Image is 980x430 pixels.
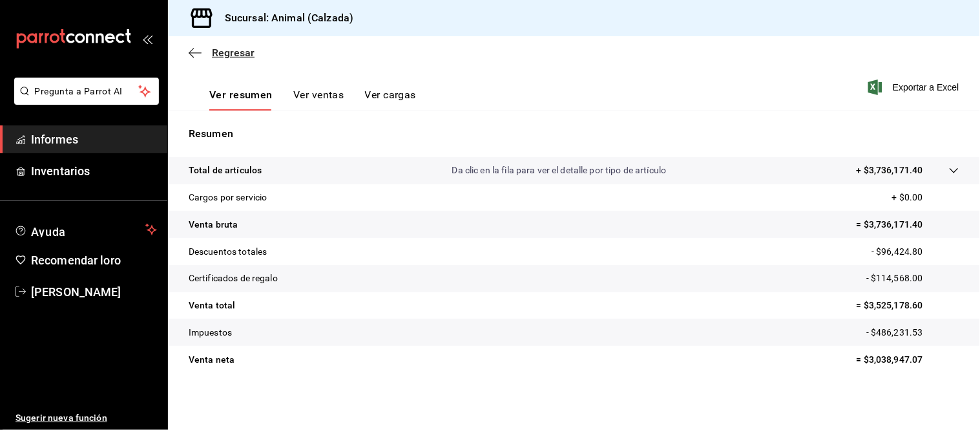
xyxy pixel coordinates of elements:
font: Resumen [189,127,233,140]
font: - $96,424.80 [871,246,923,257]
font: Venta total [189,300,235,310]
font: Pregunta a Parrot AI [35,86,123,96]
font: Sugerir nueva función [16,413,107,423]
font: Ver resumen [209,89,273,101]
font: Regresar [212,47,255,59]
font: Ver cargas [365,89,417,101]
font: Recomendar loro [31,253,121,267]
font: = $3,525,178.60 [857,300,923,310]
button: Regresar [189,47,255,59]
font: - $486,231.53 [866,327,923,338]
button: Exportar a Excel [871,80,959,95]
font: Impuestos [189,327,232,338]
font: Descuentos totales [189,246,267,257]
font: Venta bruta [189,219,238,230]
font: Venta neta [189,354,235,365]
font: Da clic en la fila para ver el detalle por tipo de artículo [452,165,667,175]
font: = $3,736,171.40 [857,219,923,230]
font: Ayuda [31,225,66,239]
font: Sucursal: Animal (Calzada) [225,12,353,24]
font: - $114,568.00 [866,273,923,283]
font: + $0.00 [892,192,923,202]
font: Exportar a Excel [893,82,959,92]
font: = $3,038,947.07 [857,354,923,365]
div: pestañas de navegación [209,88,416,111]
font: Informes [31,133,78,146]
font: Ver ventas [293,89,344,101]
a: Pregunta a Parrot AI [9,94,159,107]
font: Total de artículos [189,165,262,175]
button: abrir_cajón_menú [142,34,152,44]
font: Certificados de regalo [189,273,278,283]
font: [PERSON_NAME] [31,285,121,299]
font: + $3,736,171.40 [857,165,923,175]
font: Inventarios [31,164,90,178]
button: Pregunta a Parrot AI [14,78,159,105]
font: Cargos por servicio [189,192,267,202]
